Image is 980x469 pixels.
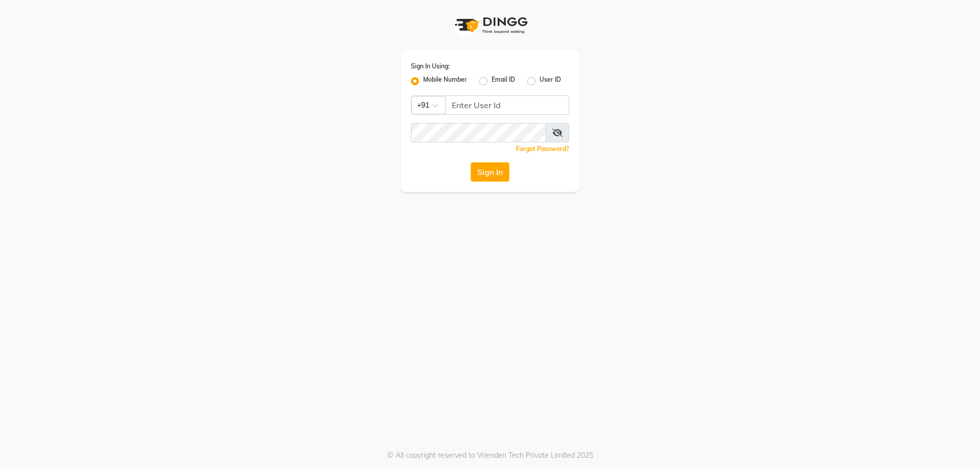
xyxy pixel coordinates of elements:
label: User ID [540,75,561,87]
a: Forgot Password? [516,145,569,153]
input: Username [411,123,546,142]
label: Sign In Using: [411,62,450,71]
label: Email ID [492,75,515,87]
img: logo1.svg [449,10,531,40]
input: Username [445,95,569,115]
button: Sign In [471,162,509,182]
label: Mobile Number [423,75,467,87]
